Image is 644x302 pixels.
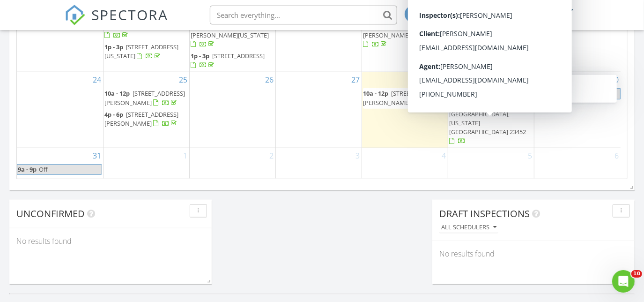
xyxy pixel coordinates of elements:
[91,148,103,163] a: Go to August 31, 2025
[534,5,621,72] td: Go to August 23, 2025
[362,72,448,148] td: Go to August 28, 2025
[104,89,185,106] a: 10a - 12p [STREET_ADDRESS][PERSON_NAME]
[613,148,621,163] a: Go to September 6, 2025
[522,72,534,87] a: Go to August 29, 2025
[362,5,448,72] td: Go to August 21, 2025
[449,43,468,51] span: 3p - 5p
[17,165,37,174] span: 9a - 9p
[104,110,178,128] a: 4p - 6p [STREET_ADDRESS][PERSON_NAME]
[363,21,447,50] a: 1p - 3p [STREET_ADDRESS][PERSON_NAME][US_STATE]
[191,22,271,48] a: 10a - 12p [STREET_ADDRESS][PERSON_NAME][US_STATE]
[177,72,189,87] a: Go to August 25, 2025
[104,43,178,60] span: [STREET_ADDRESS][US_STATE]
[439,221,498,234] button: All schedulers
[506,6,567,15] div: [PERSON_NAME]
[104,43,178,60] a: 1p - 3p [STREET_ADDRESS][US_STATE]
[104,109,188,129] a: 4p - 6p [STREET_ADDRESS][PERSON_NAME]
[17,5,103,72] td: Go to August 17, 2025
[103,148,189,179] td: Go to September 1, 2025
[363,89,444,106] a: 10a - 12p [STREET_ADDRESS][PERSON_NAME]
[181,148,189,163] a: Go to September 1, 2025
[104,110,178,128] span: [STREET_ADDRESS][PERSON_NAME]
[471,43,523,51] span: [STREET_ADDRESS]
[449,21,533,41] a: 1p - 3p [STREET_ADDRESS]
[449,99,533,147] a: 9a - 5p 1276 [GEOGRAPHIC_DATA], [US_STATE][GEOGRAPHIC_DATA] 23452
[363,88,447,108] a: 10a - 12p [STREET_ADDRESS][PERSON_NAME]
[191,22,271,39] span: [STREET_ADDRESS][PERSON_NAME][US_STATE]
[191,52,265,69] a: 1p - 3p [STREET_ADDRESS]
[363,22,441,39] span: [STREET_ADDRESS][PERSON_NAME][US_STATE]
[439,207,530,220] span: Draft Inspections
[16,207,85,220] span: Unconfirmed
[363,22,441,48] a: 1p - 3p [STREET_ADDRESS][PERSON_NAME][US_STATE]
[17,72,103,148] td: Go to August 24, 2025
[448,148,534,179] td: Go to September 5, 2025
[191,51,274,71] a: 1p - 3p [STREET_ADDRESS]
[534,148,621,179] td: Go to September 6, 2025
[534,72,621,148] td: Go to August 30, 2025
[275,5,362,72] td: Go to August 20, 2025
[189,72,275,148] td: Go to August 26, 2025
[363,89,388,98] span: 10a - 12p
[189,148,275,179] td: Go to September 2, 2025
[104,22,185,39] a: 10a - 12p [STREET_ADDRESS]
[449,22,523,39] a: 1p - 3p [STREET_ADDRESS]
[432,241,635,266] div: No results found
[91,72,103,87] a: Go to August 24, 2025
[189,5,275,72] td: Go to August 19, 2025
[608,72,621,87] a: Go to August 30, 2025
[92,5,169,24] span: SPECTORA
[104,42,188,62] a: 1p - 3p [STREET_ADDRESS][US_STATE]
[448,5,534,72] td: Go to August 22, 2025
[65,13,169,32] a: SPECTORA
[436,72,448,87] a: Go to August 28, 2025
[471,89,480,98] span: Off
[104,43,123,51] span: 1p - 3p
[631,270,642,278] span: 10
[275,72,362,148] td: Go to August 27, 2025
[104,89,185,106] span: [STREET_ADDRESS][PERSON_NAME]
[65,5,85,25] img: The Best Home Inspection Software - Spectora
[210,6,397,24] input: Search everything...
[449,43,523,60] a: 3p - 5p [STREET_ADDRESS]
[212,52,265,60] span: [STREET_ADDRESS]
[17,148,103,179] td: Go to August 31, 2025
[362,148,448,179] td: Go to September 4, 2025
[449,100,526,145] a: 9a - 5p 1276 [GEOGRAPHIC_DATA], [US_STATE][GEOGRAPHIC_DATA] 23452
[363,89,444,106] span: [STREET_ADDRESS][PERSON_NAME]
[526,148,534,163] a: Go to September 5, 2025
[450,89,469,98] span: 9a - 9p
[275,148,362,179] td: Go to September 3, 2025
[449,42,533,62] a: 3p - 5p [STREET_ADDRESS]
[191,52,209,60] span: 1p - 3p
[104,88,188,108] a: 10a - 12p [STREET_ADDRESS][PERSON_NAME]
[103,72,189,148] td: Go to August 25, 2025
[448,72,534,148] td: Go to August 29, 2025
[104,110,123,119] span: 4p - 6p
[440,148,448,163] a: Go to September 4, 2025
[441,224,496,231] div: All schedulers
[349,72,362,87] a: Go to August 27, 2025
[612,270,635,293] iframe: Intercom live chat
[39,165,48,174] span: Off
[480,15,574,24] div: Encompass Home Inspections, LLC
[449,100,526,136] span: 1276 [GEOGRAPHIC_DATA], [US_STATE][GEOGRAPHIC_DATA] 23452
[263,72,275,87] a: Go to August 26, 2025
[354,148,362,163] a: Go to September 3, 2025
[191,21,274,50] a: 10a - 12p [STREET_ADDRESS][PERSON_NAME][US_STATE]
[104,89,130,98] span: 10a - 12p
[449,100,468,109] span: 9a - 5p
[103,5,189,72] td: Go to August 18, 2025
[9,228,212,254] div: No results found
[267,148,275,163] a: Go to September 2, 2025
